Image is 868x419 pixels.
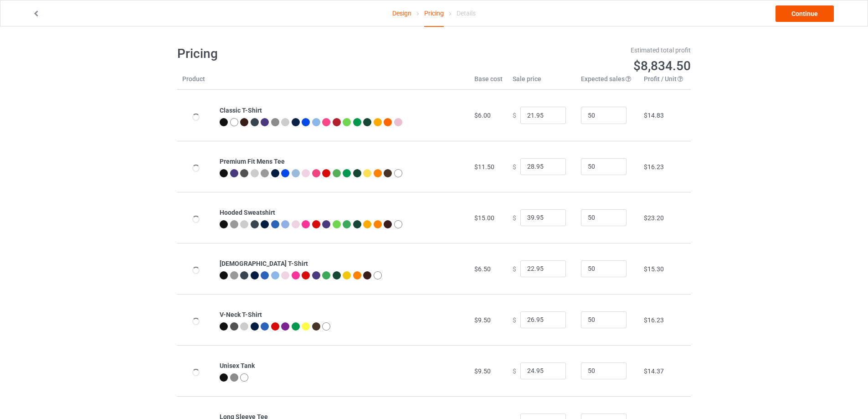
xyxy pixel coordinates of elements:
b: Hooded Sweatshirt [220,209,275,216]
span: $6.00 [474,112,491,119]
span: $ [513,316,516,323]
span: $15.00 [474,214,494,222]
span: $ [513,367,516,374]
h1: Pricing [177,46,428,62]
b: V-Neck T-Shirt [220,311,262,318]
span: $23.20 [644,214,664,222]
img: heather_texture.png [230,373,238,382]
th: Profit / Unit [639,74,691,90]
span: $ [513,265,516,272]
span: $15.30 [644,265,664,273]
th: Sale price [508,74,576,90]
th: Product [177,74,215,90]
span: $ [513,214,516,221]
span: $9.50 [474,367,491,375]
a: Design [392,0,411,26]
img: heather_texture.png [261,169,269,177]
a: Continue [776,5,834,22]
b: Premium Fit Mens Tee [220,158,285,165]
span: $8,834.50 [633,58,691,73]
span: $16.23 [644,316,664,324]
span: $11.50 [474,163,494,171]
div: Estimated total profit [441,46,691,55]
b: [DEMOGRAPHIC_DATA] T-Shirt [220,260,308,267]
img: heather_texture.png [271,118,279,126]
div: Details [457,0,476,26]
span: $6.50 [474,265,491,273]
span: $14.37 [644,367,664,375]
b: Unisex Tank [220,362,255,369]
b: Classic T-Shirt [220,107,262,114]
th: Expected sales [576,74,639,90]
span: $ [513,112,516,119]
th: Base cost [469,74,508,90]
span: $16.23 [644,163,664,171]
span: $9.50 [474,316,491,324]
span: $14.83 [644,112,664,119]
span: $ [513,163,516,170]
div: Pricing [424,0,444,27]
